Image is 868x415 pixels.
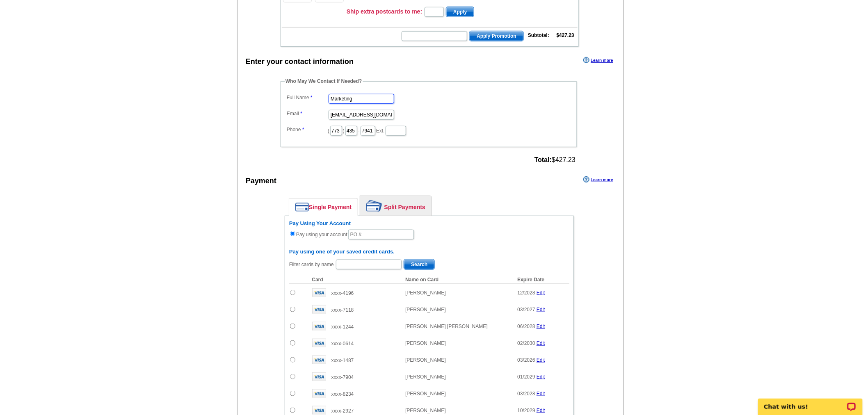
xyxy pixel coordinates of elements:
[366,200,382,212] img: split-payment.png
[405,374,446,380] span: [PERSON_NAME]
[289,220,569,227] h6: Pay Using Your Account
[537,391,545,397] a: Edit
[289,198,358,216] a: Single Payment
[312,339,326,347] img: visa.gif
[289,261,334,268] label: Filter cards by name
[583,57,613,64] a: Learn more
[517,340,535,346] span: 02/2030
[537,307,545,312] a: Edit
[331,374,354,380] span: xxxx-7904
[287,110,328,117] label: Email
[405,357,446,363] span: [PERSON_NAME]
[287,126,328,133] label: Phone
[331,408,354,414] span: xxxx-2927
[446,7,474,17] button: Apply
[528,32,549,38] strong: Subtotal:
[285,124,573,137] dd: ( ) - Ext.
[331,341,354,347] span: xxxx-0614
[331,358,354,363] span: xxxx-1487
[537,374,545,380] a: Edit
[517,391,535,397] span: 03/2028
[312,288,326,297] img: visa.gif
[517,324,535,329] span: 06/2028
[289,249,569,255] h6: Pay using one of your saved credit cards.
[246,56,354,67] div: Enter your contact information
[360,196,432,216] a: Split Payments
[287,94,328,101] label: Full Name
[308,276,402,284] th: Card
[312,406,326,415] img: visa.gif
[537,408,545,413] a: Edit
[405,324,488,329] span: [PERSON_NAME] [PERSON_NAME]
[331,391,354,397] span: xxxx-8234
[289,220,569,240] div: Pay using your account
[312,389,326,398] img: visa.gif
[312,305,326,314] img: visa.gif
[347,8,422,15] h3: Ship extra postcards to me:
[312,372,326,381] img: visa.gif
[405,307,446,312] span: [PERSON_NAME]
[331,290,354,296] span: xxxx-4196
[517,374,535,380] span: 01/2029
[537,290,545,296] a: Edit
[312,356,326,364] img: visa.gif
[537,357,545,363] a: Edit
[401,276,513,284] th: Name on Card
[517,307,535,312] span: 03/2027
[295,203,309,212] img: single-payment.png
[285,78,363,85] legend: Who May We Contact If Needed?
[469,31,524,41] button: Apply Promotion
[537,324,545,329] a: Edit
[513,276,569,284] th: Expire Date
[583,176,613,183] a: Learn more
[405,408,446,413] span: [PERSON_NAME]
[537,340,545,346] a: Edit
[446,7,474,17] span: Apply
[246,176,276,187] div: Payment
[753,389,868,415] iframe: LiveChat chat widget
[535,156,552,163] strong: Total:
[312,322,326,331] img: visa.gif
[517,408,535,413] span: 10/2029
[517,290,535,296] span: 12/2028
[517,357,535,363] span: 03/2026
[470,31,523,41] span: Apply Promotion
[348,230,414,239] input: PO #:
[404,259,435,270] button: Search
[405,391,446,397] span: [PERSON_NAME]
[404,260,434,269] span: Search
[535,156,576,164] span: $427.23
[331,307,354,313] span: xxxx-7118
[557,32,574,38] strong: $427.23
[331,324,354,330] span: xxxx-1244
[405,340,446,346] span: [PERSON_NAME]
[405,290,446,296] span: [PERSON_NAME]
